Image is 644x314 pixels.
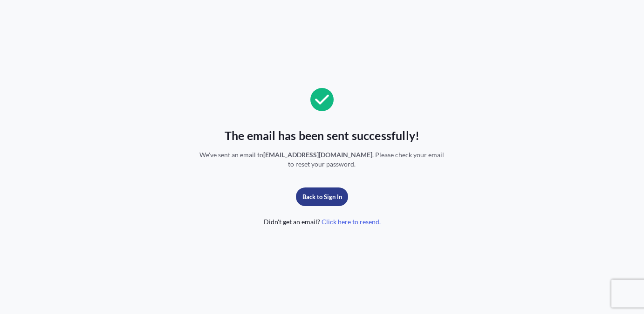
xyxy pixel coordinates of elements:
span: [EMAIL_ADDRESS][DOMAIN_NAME] [263,151,372,159]
span: We've sent an email to . Please check your email to reset your password. [197,150,447,169]
button: Back to Sign In [296,187,348,206]
p: Back to Sign In [302,192,342,201]
span: The email has been sent successfully! [225,128,419,143]
span: Didn't get an email? [264,217,381,227]
span: Click here to resend. [322,217,381,227]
